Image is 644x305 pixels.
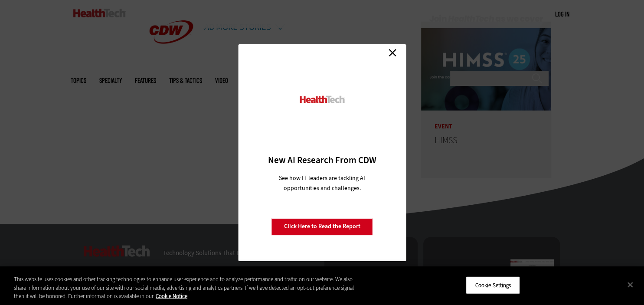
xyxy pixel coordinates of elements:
div: This website uses cookies and other tracking technologies to enhance user experience and to analy... [14,275,354,301]
h3: New AI Research From CDW [253,154,391,166]
img: HealthTech_0.png [298,95,346,104]
button: Close [621,275,640,294]
p: See how IT leaders are tackling AI opportunities and challenges. [268,173,376,193]
a: More information about your privacy [156,292,187,300]
a: Click Here to Read the Report [271,218,373,235]
button: Cookie Settings [466,276,520,294]
a: Close [386,46,399,59]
